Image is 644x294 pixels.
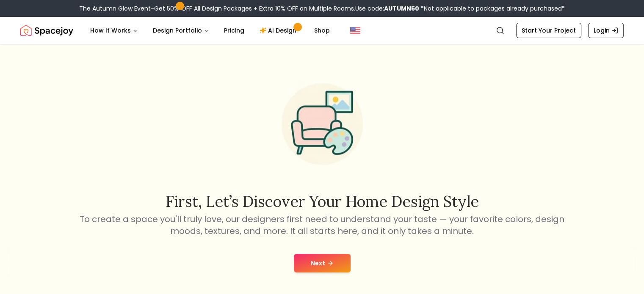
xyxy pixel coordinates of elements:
[588,23,624,38] a: Login
[78,213,566,237] p: To create a space you'll truly love, our designers first need to understand your taste — your fav...
[83,22,337,39] nav: Main
[307,22,337,39] a: Shop
[20,17,624,44] nav: Global
[268,70,376,178] img: Start Style Quiz Illustration
[350,25,360,36] img: United States
[294,254,351,272] button: Next
[384,4,419,13] b: AUTUMN50
[419,4,565,13] span: *Not applicable to packages already purchased*
[516,23,581,38] a: Start Your Project
[253,22,306,39] a: AI Design
[78,193,566,210] h2: First, let’s discover your home design style
[146,22,216,39] button: Design Portfolio
[20,22,73,39] a: Spacejoy
[79,4,565,13] div: The Autumn Glow Event-Get 50% OFF All Design Packages + Extra 10% OFF on Multiple Rooms.
[355,4,419,13] span: Use code:
[20,22,73,39] img: Spacejoy Logo
[217,22,251,39] a: Pricing
[83,22,144,39] button: How It Works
